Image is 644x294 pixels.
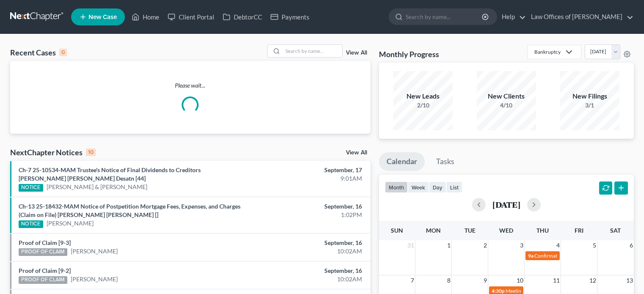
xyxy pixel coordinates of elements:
[19,184,43,192] div: NOTICE
[527,9,633,25] a: Law Offices of [PERSON_NAME]
[19,276,67,284] div: PROOF OF CLAIM
[127,9,163,25] a: Home
[88,14,117,20] span: New Case
[253,239,362,247] div: September, 16
[379,49,439,59] h3: Monthly Progress
[483,275,488,286] span: 9
[393,101,453,110] div: 2/10
[410,275,415,286] span: 7
[477,91,536,101] div: New Clients
[19,248,67,256] div: PROOF OF CLAIM
[492,288,505,294] span: 4:30p
[253,211,362,219] div: 1:02PM
[446,181,462,193] button: list
[534,253,631,259] span: Confirmation Hearing for [PERSON_NAME]
[253,166,362,174] div: September, 17
[346,50,367,56] a: View All
[560,91,619,101] div: New Filings
[406,9,483,25] input: Search by name...
[47,219,94,228] a: [PERSON_NAME]
[253,267,362,275] div: September, 16
[428,152,462,171] a: Tasks
[446,275,451,286] span: 8
[283,45,342,57] input: Search by name...
[560,101,619,110] div: 3/1
[516,275,524,286] span: 10
[499,227,513,234] span: Wed
[506,288,600,294] span: Meeting of Creditors for [PERSON_NAME]
[483,240,488,250] span: 2
[163,9,218,25] a: Client Portal
[19,239,71,246] a: Proof of Claim [9-3]
[408,181,429,193] button: week
[393,91,453,101] div: New Leads
[47,183,147,191] a: [PERSON_NAME] & [PERSON_NAME]
[592,240,597,250] span: 5
[492,200,520,209] h2: [DATE]
[552,275,561,286] span: 11
[534,48,561,55] div: Bankruptcy
[519,240,524,250] span: 3
[556,240,561,250] span: 4
[10,47,67,58] div: Recent Cases
[464,227,475,234] span: Tue
[86,148,96,156] div: 10
[253,174,362,183] div: 9:01AM
[59,49,67,56] div: 0
[10,147,96,157] div: NextChapter Notices
[71,275,118,283] a: [PERSON_NAME]
[589,275,597,286] span: 12
[446,240,451,250] span: 1
[477,101,536,110] div: 4/10
[266,9,314,25] a: Payments
[536,227,549,234] span: Thu
[253,202,362,211] div: September, 16
[346,150,367,156] a: View All
[19,203,240,218] a: Ch-13 25-18432-MAM Notice of Postpetition Mortgage Fees, Expenses, and Charges (Claim on File) [P...
[218,9,266,25] a: DebtorCC
[629,240,634,250] span: 6
[10,81,370,90] p: Please wait...
[19,166,201,182] a: Ch-7 25-10534-MAM Trustee's Notice of Final Dividends to Creditors [PERSON_NAME] [PERSON_NAME] De...
[498,9,526,25] a: Help
[406,240,415,250] span: 31
[253,247,362,256] div: 10:02AM
[575,227,583,234] span: Fri
[391,227,403,234] span: Sun
[625,275,634,286] span: 13
[71,247,118,256] a: [PERSON_NAME]
[426,227,441,234] span: Mon
[610,227,621,234] span: Sat
[429,181,446,193] button: day
[19,267,71,274] a: Proof of Claim [9-2]
[385,181,408,193] button: month
[528,253,533,259] span: 9a
[379,152,425,171] a: Calendar
[19,220,43,228] div: NOTICE
[253,275,362,283] div: 10:02AM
